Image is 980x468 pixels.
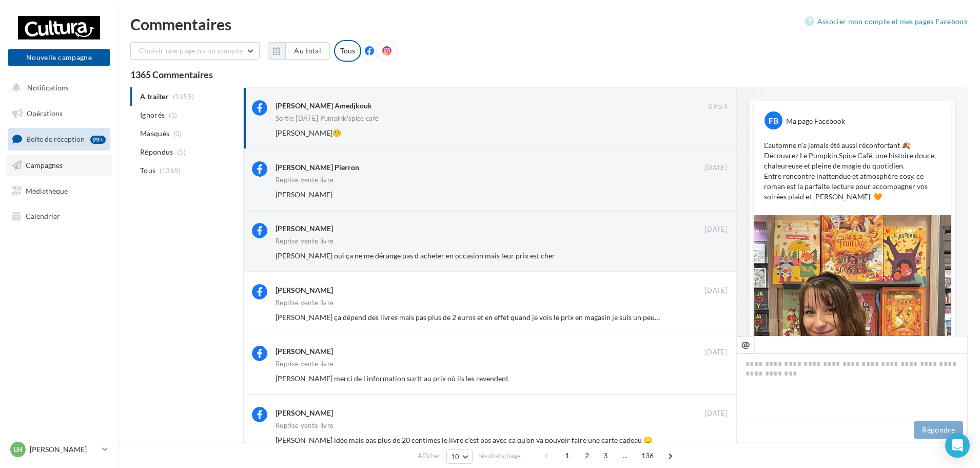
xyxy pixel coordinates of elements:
[160,166,181,175] span: (1365)
[140,147,173,157] span: Répondus
[26,161,63,170] span: Campagnes
[276,101,372,111] div: [PERSON_NAME] Amedjkouk
[6,205,112,227] a: Calendrier
[597,447,614,464] span: 3
[276,313,680,322] span: [PERSON_NAME] ça dépend des livres mais pas plus de 2 euros et en effet quand je vois le prix en ...
[6,128,112,150] a: Boîte de réception99+
[276,115,379,122] div: Sortie [DATE] Pumpink'spice café
[26,212,60,220] span: Calendrier
[27,109,63,118] span: Opérations
[637,447,658,464] span: 136
[139,46,243,55] span: Choisir une page ou un compte
[709,102,728,111] span: 09:54
[579,447,595,464] span: 2
[276,251,555,260] span: [PERSON_NAME] oui ça ne me dérange pas d acheter en occasion mais leur prix est cher
[478,451,521,461] span: résultats/page
[6,103,112,124] a: Opérations
[276,223,333,234] div: [PERSON_NAME]
[276,162,359,173] div: [PERSON_NAME] Pierron
[764,140,940,202] p: L'automne n'a jamais été aussi réconfortant 🍂 Découvrez Le Pumpkin Spice Café, une histoire douce...
[268,42,330,60] button: Au total
[6,155,112,176] a: Campagnes
[6,77,108,99] button: Notifications
[177,148,186,156] span: (5)
[276,285,333,295] div: [PERSON_NAME]
[276,299,334,306] div: Reprise vente livre
[446,450,473,464] button: 10
[705,225,728,234] span: [DATE]
[334,40,361,62] div: Tous
[765,111,782,129] div: FB
[741,340,750,349] i: @
[451,453,460,461] span: 10
[786,116,845,126] div: Ma page Facebook
[30,444,98,455] p: [PERSON_NAME]
[276,422,334,429] div: Reprise vente livre
[276,374,508,383] span: [PERSON_NAME] merci de l information surtt au prix où ils les revendent
[8,49,110,66] button: Nouvelle campagne
[705,163,728,173] span: [DATE]
[26,135,85,143] span: Boîte de réception
[737,336,754,353] button: @
[169,111,178,119] span: (1)
[276,408,333,418] div: [PERSON_NAME]
[140,110,165,120] span: Ignorés
[276,361,334,367] div: Reprise vente livre
[90,136,106,144] div: 99+
[559,447,575,464] span: 1
[705,286,728,295] span: [DATE]
[140,128,169,139] span: Masqués
[13,444,23,455] span: LH
[130,16,968,32] div: Commentaires
[617,447,634,464] span: ...
[276,190,332,199] span: [PERSON_NAME]
[285,42,330,60] button: Au total
[914,421,963,439] button: Répondre
[705,409,728,418] span: [DATE]
[140,165,155,176] span: Tous
[276,128,341,137] span: [PERSON_NAME]☺️
[276,346,333,357] div: [PERSON_NAME]
[418,451,441,461] span: Afficher
[6,180,112,202] a: Médiathèque
[130,70,968,79] div: 1365 Commentaires
[130,42,260,60] button: Choisir une page ou un compte
[276,177,334,183] div: Reprise vente livre
[276,436,652,444] span: [PERSON_NAME] idée mais pas plus de 20 centimes le livre c'est pas avec ça qu'on va pouvoir faire...
[705,348,728,357] span: [DATE]
[173,129,182,138] span: (0)
[276,238,334,245] div: Reprise vente livre
[8,440,110,459] a: LH [PERSON_NAME]
[945,433,970,458] div: Open Intercom Messenger
[26,186,68,195] span: Médiathèque
[27,83,69,92] span: Notifications
[805,15,968,28] a: Associer mon compte et mes pages Facebook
